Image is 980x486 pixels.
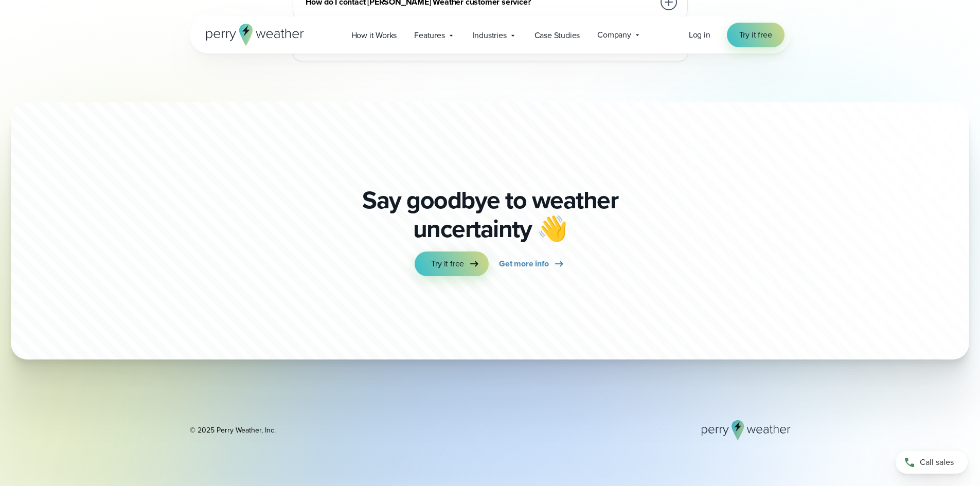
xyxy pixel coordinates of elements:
span: Get more info [499,258,548,270]
iframe: profile [4,15,161,94]
span: Company [597,29,631,41]
span: Industries [473,29,507,42]
span: How it Works [351,29,397,42]
div: © 2025 Perry Weather, Inc. [190,425,276,436]
span: Try it free [739,29,772,41]
span: Case Studies [534,29,580,42]
p: Say goodbye to weather uncertainty 👋 [359,186,622,243]
a: Case Studies [526,25,589,46]
span: Features [414,29,444,42]
a: Log in [689,29,710,41]
span: Try it free [431,258,464,270]
span: Log in [689,29,710,41]
a: How it Works [343,25,406,46]
span: Call sales [920,456,954,469]
a: Get more info [499,251,565,276]
a: Call sales [896,451,968,474]
a: Try it free [415,251,489,276]
a: Try it free [727,23,785,47]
